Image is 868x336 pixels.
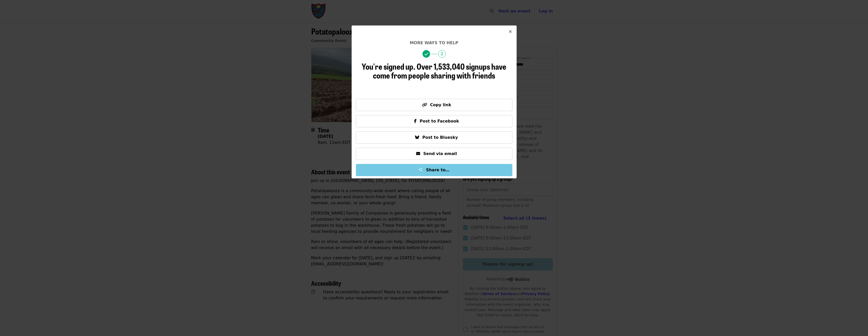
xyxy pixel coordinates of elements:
[356,148,512,160] button: Send via email
[415,135,419,140] i: bluesky icon
[423,151,457,156] span: Send via email
[430,102,451,107] span: Copy link
[356,164,512,176] button: Share to…
[424,52,428,57] i: check icon
[362,60,415,72] span: You're signed up.
[373,60,506,81] span: Over 1,533,040 signups have come from people sharing with friends
[356,99,512,111] button: Copy link
[422,102,427,107] i: link icon
[438,50,446,58] span: 2
[356,131,512,144] button: Post to Bluesky
[418,167,422,172] img: Share
[426,167,450,172] span: Share to…
[420,119,459,124] span: Post to Facebook
[410,40,458,45] span: More ways to help
[416,151,420,156] i: envelope icon
[422,135,458,140] span: Post to Bluesky
[509,29,512,34] i: times icon
[414,119,417,124] i: facebook-f icon
[356,115,512,127] button: Post to Facebook
[504,26,516,38] button: Close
